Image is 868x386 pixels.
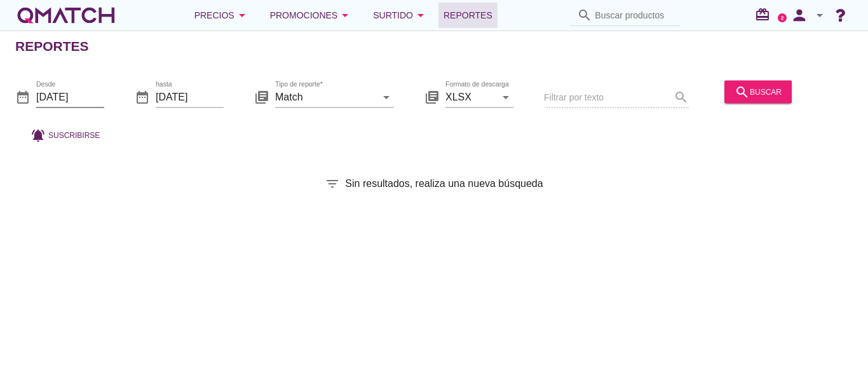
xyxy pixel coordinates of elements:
[135,89,150,104] i: date_range
[345,176,543,191] span: Sin resultados, realiza una nueva búsqueda
[595,5,672,25] input: Buscar productos
[270,8,353,23] div: Promociones
[31,127,48,142] i: notifications_active
[724,80,792,103] button: buscar
[781,15,784,20] text: 2
[373,8,428,23] div: Surtido
[812,8,827,23] i: arrow_drop_down
[275,86,376,107] input: Tipo de reporte*
[577,8,592,23] i: search
[15,36,89,57] h2: Reportes
[363,3,438,28] button: Surtido
[498,89,513,104] i: arrow_drop_down
[15,89,31,104] i: date_range
[15,3,117,28] a: white-qmatch-logo
[438,3,498,28] a: Reportes
[337,8,353,23] i: arrow_drop_down
[254,89,269,104] i: library_books
[787,6,812,24] i: person
[413,8,428,23] i: arrow_drop_down
[194,8,250,23] div: Precios
[755,7,775,22] i: redeem
[424,89,440,104] i: library_books
[156,86,224,107] input: hasta
[444,8,492,23] span: Reportes
[48,129,100,141] span: Suscribirse
[234,8,250,23] i: arrow_drop_down
[735,84,750,99] i: search
[735,84,782,99] div: buscar
[445,86,496,107] input: Formato de descarga
[325,176,340,191] i: filter_list
[379,89,394,104] i: arrow_drop_down
[778,13,787,22] a: 2
[36,86,104,107] input: Desde
[184,3,260,28] button: Precios
[20,123,110,146] button: Suscribirse
[260,3,363,28] button: Promociones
